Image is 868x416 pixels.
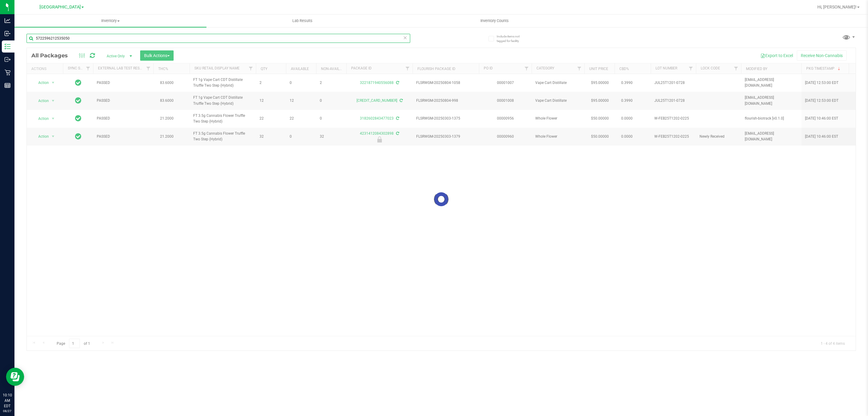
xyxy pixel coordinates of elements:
[3,392,12,409] p: 10:10 AM EDT
[3,409,12,413] p: 08/27
[398,14,590,27] a: Inventory Counts
[472,18,517,24] span: Inventory Counts
[403,34,407,42] span: Clear
[206,14,398,27] a: Lab Results
[5,82,11,88] inline-svg: Reports
[5,69,11,75] inline-svg: Retail
[14,18,206,24] span: Inventory
[6,368,24,386] iframe: Resource center
[5,30,11,37] inline-svg: Inbound
[5,56,11,62] inline-svg: Outbound
[284,18,321,24] span: Lab Results
[497,34,527,43] span: Include items not tagged for facility
[14,14,206,27] a: Inventory
[27,34,410,43] input: Search Package ID, Item Name, SKU, Lot or Part Number...
[5,18,11,24] inline-svg: Analytics
[39,5,81,10] span: [GEOGRAPHIC_DATA]
[5,43,11,50] inline-svg: Inventory
[817,5,857,9] span: Hi, [PERSON_NAME]!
